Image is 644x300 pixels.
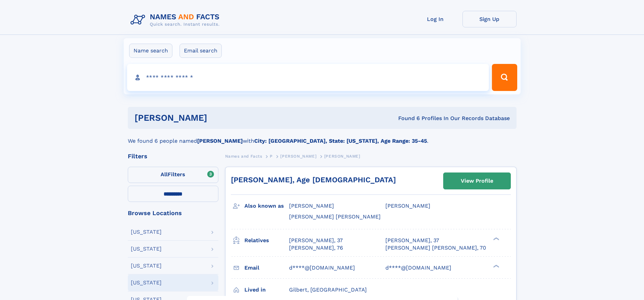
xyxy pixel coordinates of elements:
a: [PERSON_NAME], 37 [385,237,439,244]
div: Found 6 Profiles In Our Records Database [303,115,510,122]
span: [PERSON_NAME] [280,154,316,159]
span: [PERSON_NAME] [289,203,334,209]
div: We found 6 people named with . [128,129,517,145]
a: Log In [408,11,462,27]
div: [US_STATE] [131,229,162,235]
h1: [PERSON_NAME] [135,114,303,122]
a: View Profile [444,173,510,189]
span: Gilbert, [GEOGRAPHIC_DATA] [289,286,367,293]
div: [US_STATE] [131,263,162,269]
a: [PERSON_NAME], 76 [289,244,343,252]
a: P [270,152,273,160]
div: ❯ [492,264,500,268]
a: [PERSON_NAME] [280,152,316,160]
a: [PERSON_NAME] [PERSON_NAME], 70 [385,244,486,252]
h3: Relatives [244,235,289,246]
div: View Profile [461,173,493,189]
span: [PERSON_NAME] [PERSON_NAME] [289,213,381,220]
div: Browse Locations [128,210,218,216]
a: [PERSON_NAME], Age [DEMOGRAPHIC_DATA] [231,176,396,184]
span: All [161,171,168,178]
a: [PERSON_NAME], 37 [289,237,343,244]
h3: Also known as [244,200,289,212]
div: ❯ [492,236,500,241]
label: Filters [128,167,218,183]
a: Names and Facts [225,152,262,160]
div: [US_STATE] [131,246,162,252]
button: Search Button [492,64,517,91]
h3: Email [244,262,289,274]
a: Sign Up [462,11,517,27]
input: search input [127,64,489,91]
b: City: [GEOGRAPHIC_DATA], State: [US_STATE], Age Range: 35-45 [254,138,427,144]
label: Name search [129,44,172,58]
h3: Lived in [244,284,289,296]
span: [PERSON_NAME] [385,203,430,209]
span: [PERSON_NAME] [324,154,360,159]
label: Email search [180,44,222,58]
div: Filters [128,153,218,159]
div: [US_STATE] [131,280,162,285]
span: P [270,154,273,159]
b: [PERSON_NAME] [197,138,243,144]
img: Logo Names and Facts [128,11,225,29]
